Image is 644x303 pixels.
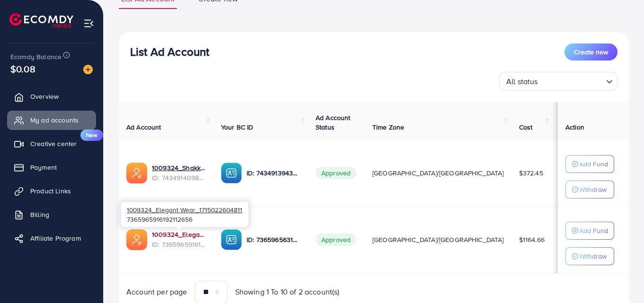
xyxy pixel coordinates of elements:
span: Your BC ID [221,122,254,132]
img: logo [9,13,73,28]
span: Cost [519,122,533,132]
span: Time Zone [372,122,404,132]
button: Add Fund [565,155,614,173]
p: Add Fund [579,158,608,170]
p: ID: 7365965631474204673 [247,234,300,245]
span: Payment [30,163,57,172]
img: ic-ba-acc.ded83a64.svg [221,229,242,250]
span: Action [565,122,584,132]
span: Account per page [126,286,187,297]
img: image [83,65,93,74]
a: Product Links [7,182,96,200]
span: Creative center [30,139,77,148]
span: Affiliate Program [30,234,81,243]
img: ic-ads-acc.e4c84228.svg [126,229,147,250]
a: Affiliate Program [7,229,96,248]
button: Create new [565,43,618,61]
span: ID: 7365965916192112656 [152,240,206,249]
span: Ad Account [126,122,161,132]
input: Search for option [541,73,602,88]
span: Ad Account Status [316,113,351,132]
a: 1009324_Shakka_1731075849517 [152,163,206,173]
span: $372.45 [519,168,543,178]
span: 1009324_Elegant Wear_1715022604811 [127,205,242,214]
img: ic-ads-acc.e4c84228.svg [126,163,147,183]
button: Withdraw [565,181,614,199]
button: Withdraw [565,247,614,265]
div: <span class='underline'>1009324_Shakka_1731075849517</span></br>7434914098950799361 [152,163,206,182]
p: Withdraw [579,251,607,262]
p: Withdraw [579,184,607,195]
span: ID: 7434914098950799361 [152,173,206,182]
span: My ad accounts [30,115,79,125]
div: Search for option [499,72,618,91]
span: Product Links [30,186,71,196]
span: Billing [30,210,49,219]
span: [GEOGRAPHIC_DATA]/[GEOGRAPHIC_DATA] [372,168,504,178]
button: Add Fund [565,222,614,240]
a: Billing [7,205,96,224]
a: Creative centerNew [7,134,96,153]
span: New [80,130,103,141]
a: Payment [7,158,96,177]
p: ID: 7434913943245914129 [247,167,300,179]
a: Overview [7,87,96,106]
span: Showing 1 To 10 of 2 account(s) [235,286,340,297]
img: menu [83,18,94,29]
span: Approved [316,234,356,246]
a: 1009324_Elegant Wear_1715022604811 [152,230,206,239]
h3: List Ad Account [130,45,209,59]
p: Add Fund [579,225,608,236]
span: Ecomdy Balance [10,52,62,61]
div: 7365965916192112656 [121,202,248,227]
span: Create new [574,47,608,57]
span: $0.08 [10,62,35,76]
img: ic-ba-acc.ded83a64.svg [221,163,242,183]
span: All status [504,75,540,88]
span: $1164.66 [519,235,545,244]
span: [GEOGRAPHIC_DATA]/[GEOGRAPHIC_DATA] [372,235,504,244]
span: Approved [316,167,356,179]
span: Overview [30,92,59,101]
a: My ad accounts [7,111,96,130]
